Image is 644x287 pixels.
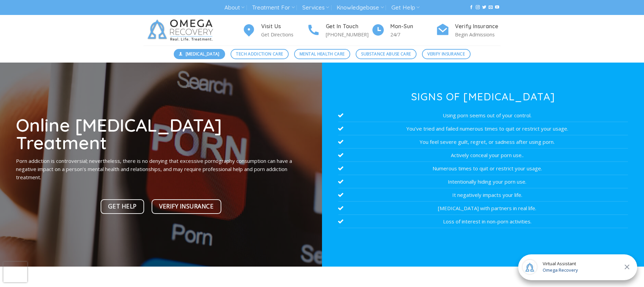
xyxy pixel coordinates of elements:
[337,1,384,14] a: Knowledgebase
[469,5,473,10] a: Follow on Facebook
[436,22,501,39] a: Verify Insurance Begin Admissions
[261,22,307,31] h4: Visit Us
[16,157,306,181] p: Porn addiction is controversial; nevertheless, there is no denying that excessive pornography con...
[338,162,628,175] li: Numerous times to quit or restrict your usage.
[326,31,371,38] p: [PHONE_NUMBER]
[338,175,628,188] li: Intentionally hiding your porn use.
[455,22,501,31] h4: Verify Insurance
[338,149,628,162] li: Actively conceal your porn use..
[242,22,307,39] a: Visit Us Get Directions
[390,22,436,31] h4: Mon-Sun
[482,5,486,10] a: Follow on Twitter
[476,5,480,10] a: Follow on Instagram
[3,262,27,282] iframe: reCAPTCHA
[338,135,628,149] li: You feel severe guilt, regret, or sadness after using porn.
[427,51,465,57] span: Verify Insurance
[489,5,493,10] a: Send us an email
[338,109,628,122] li: Using porn seems out of your control.
[361,51,411,57] span: Substance Abuse Care
[294,49,350,59] a: Mental Health Care
[455,31,501,38] p: Begin Admissions
[143,15,220,46] img: Omega Recovery
[422,49,471,59] a: Verify Insurance
[495,5,499,10] a: Follow on YouTube
[391,1,420,14] a: Get Help
[174,49,225,59] a: [MEDICAL_DATA]
[300,51,344,57] span: Mental Health Care
[101,199,145,214] a: Get Help
[338,202,628,215] li: [MEDICAL_DATA] with partners in real life.
[108,202,136,211] span: Get Help
[16,116,306,152] h1: Online [MEDICAL_DATA] Treatment
[236,51,283,57] span: Tech Addiction Care
[224,1,244,14] a: About
[338,188,628,202] li: It negatively impacts your life.
[307,22,371,39] a: Get In Touch [PHONE_NUMBER]
[231,49,289,59] a: Tech Addiction Care
[326,22,371,31] h4: Get In Touch
[338,122,628,135] li: You’ve tried and failed numerous times to quit or restrict your usage.
[252,1,294,14] a: Treatment For
[390,31,436,38] p: 24/7
[338,215,628,228] li: Loss of interest in non-porn activities.
[338,91,628,102] h3: Signs of [MEDICAL_DATA]
[356,49,417,59] a: Substance Abuse Care
[152,199,222,214] a: Verify Insurance
[159,202,214,211] span: Verify Insurance
[261,31,307,38] p: Get Directions
[302,1,329,14] a: Services
[186,51,220,57] span: [MEDICAL_DATA]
